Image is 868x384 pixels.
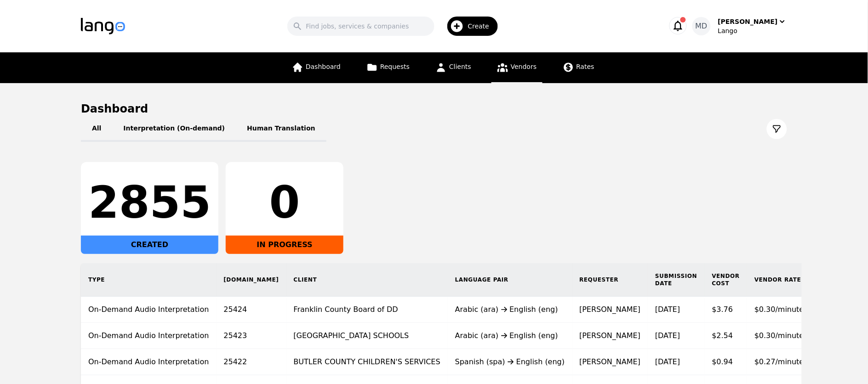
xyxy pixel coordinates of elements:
td: $2.54 [705,323,748,349]
th: Vendor Rate [747,263,811,297]
th: Submission Date [648,263,704,297]
a: Requests [361,52,415,83]
div: 2855 [88,181,211,225]
input: Find jobs, services & companies [287,17,434,36]
td: On-Demand Audio Interpretation [81,297,217,323]
a: Rates [557,52,600,83]
span: MD [696,21,708,32]
th: [DOMAIN_NAME] [217,263,286,297]
td: $3.76 [705,297,748,323]
a: Dashboard [286,52,346,83]
span: Dashboard [306,63,341,70]
a: Clients [430,52,477,83]
span: Create [468,22,496,31]
button: All [81,116,112,142]
button: Interpretation (On-demand) [112,116,236,142]
span: $0.27/minute [754,357,804,366]
img: Logo [81,18,125,34]
td: On-Demand Audio Interpretation [81,349,217,375]
td: BUTLER COUNTY CHILDREN'S SERVICES [286,349,448,375]
th: Client [286,263,448,297]
span: Rates [577,63,594,70]
div: [PERSON_NAME] [718,17,778,26]
td: [GEOGRAPHIC_DATA] SCHOOLS [286,323,448,349]
div: CREATED [81,236,218,254]
td: $0.94 [705,349,748,375]
td: 25424 [217,297,286,323]
span: Vendors [511,63,537,70]
time: [DATE] [655,357,680,366]
th: Vendor Cost [705,263,748,297]
span: $0.30/minute [754,331,804,340]
td: [PERSON_NAME] [572,297,648,323]
th: Type [81,263,217,297]
td: [PERSON_NAME] [572,323,648,349]
button: Create [434,13,504,40]
th: Language Pair [448,263,572,297]
td: 25422 [217,349,286,375]
div: Arabic (ara) English (eng) [455,304,565,315]
td: 25423 [217,323,286,349]
time: [DATE] [655,305,680,314]
button: Filter [767,119,787,139]
button: MD[PERSON_NAME]Lango [692,17,787,35]
span: Requests [380,63,410,70]
div: IN PROGRESS [226,236,343,254]
td: On-Demand Audio Interpretation [81,323,217,349]
button: Human Translation [236,116,326,142]
div: Lango [718,26,787,35]
span: Clients [449,63,471,70]
div: Spanish (spa) English (eng) [455,356,565,367]
td: Franklin County Board of DD [286,297,448,323]
a: Vendors [491,52,542,83]
div: Arabic (ara) English (eng) [455,330,565,341]
time: [DATE] [655,331,680,340]
span: $0.30/minute [754,305,804,314]
td: [PERSON_NAME] [572,349,648,375]
h1: Dashboard [81,102,787,116]
div: 0 [233,181,336,225]
th: Requester [572,263,648,297]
